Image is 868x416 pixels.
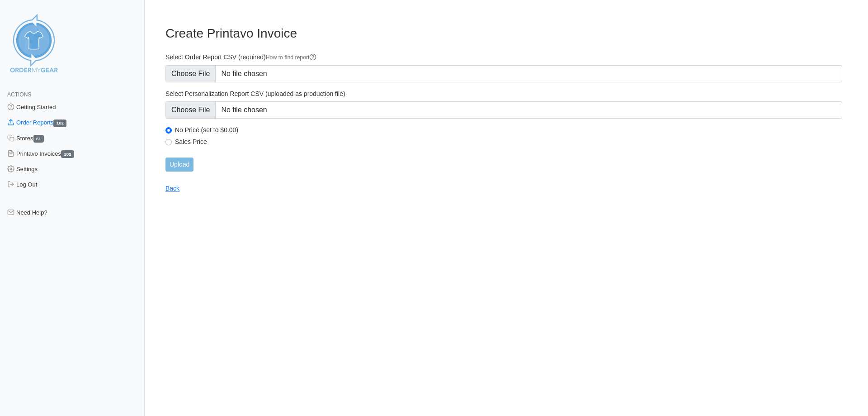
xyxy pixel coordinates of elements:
[61,150,74,158] span: 102
[165,26,842,41] h3: Create Printavo Invoice
[175,138,842,146] label: Sales Price
[266,54,317,61] a: How to find report
[165,90,842,98] label: Select Personalization Report CSV (uploaded as production file)
[165,53,842,62] label: Select Order Report CSV (required)
[53,120,66,127] span: 102
[165,158,193,172] input: Upload
[165,185,179,192] a: Back
[33,135,44,143] span: 61
[7,91,31,98] span: Actions
[175,126,842,134] label: No Price (set to $0.00)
